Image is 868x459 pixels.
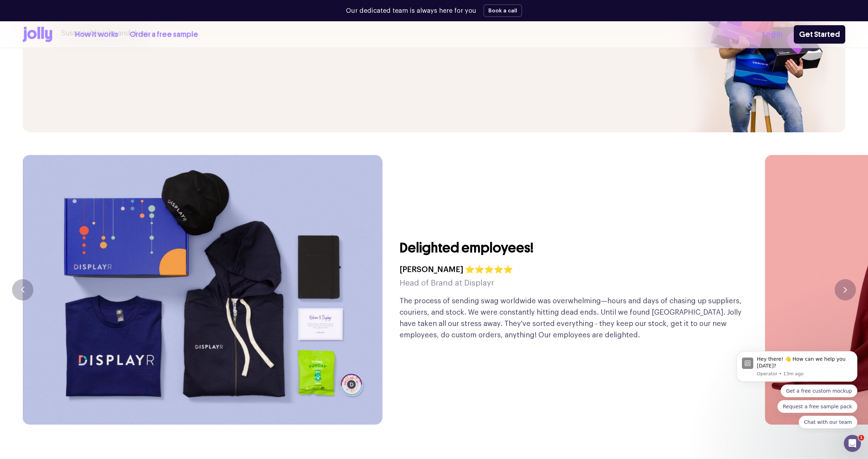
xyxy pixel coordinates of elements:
[763,29,782,40] a: Log In
[400,276,513,290] h5: Head of Brand at Displayr
[400,239,533,257] h3: Delighted employees!
[75,29,118,40] a: How it works
[346,6,476,16] p: Our dedicated team is always here for you
[130,29,198,40] a: Order a free sample
[726,345,868,433] iframe: Intercom notifications message
[844,435,861,452] iframe: Intercom live chat
[794,25,845,44] a: Get Started
[483,4,522,17] button: Book a call
[400,295,742,341] p: The process of sending swag worldwide was overwhelming—hours and days of chasing up suppliers, co...
[400,263,513,276] h4: [PERSON_NAME] ⭐⭐⭐⭐⭐
[858,435,864,441] span: 1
